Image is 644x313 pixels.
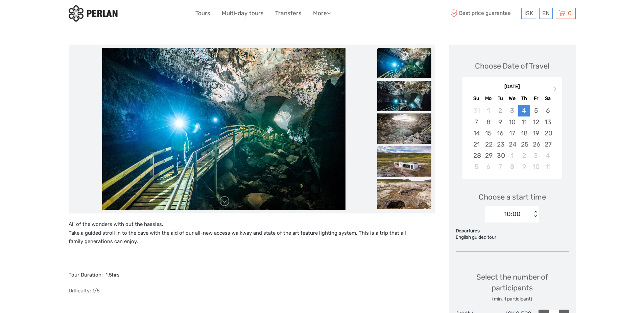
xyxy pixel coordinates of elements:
[482,116,494,128] div: Choose Monday, September 8th, 2025
[530,105,542,116] div: Choose Friday, September 5th, 2025
[482,105,494,116] div: Not available Monday, September 1st, 2025
[377,113,431,144] img: 34d25450b5884254ab390378f82578b8_slider_thumbnail.jpeg
[482,139,494,150] div: Choose Monday, September 22nd, 2025
[195,8,210,18] a: Tours
[524,10,533,17] span: ISK
[456,234,569,241] div: English guided tour
[530,116,542,128] div: Choose Friday, September 12th, 2025
[482,150,494,161] div: Choose Monday, September 29th, 2025
[506,105,518,116] div: Not available Wednesday, September 3rd, 2025
[471,94,482,103] div: Su
[506,161,518,172] div: Choose Wednesday, October 8th, 2025
[518,94,530,103] div: Th
[464,105,560,172] div: month 2025-09
[518,161,530,172] div: Choose Thursday, October 9th, 2025
[506,116,518,128] div: Choose Wednesday, September 10th, 2025
[482,128,494,139] div: Choose Monday, September 15th, 2025
[78,10,86,19] button: Open LiveChat chat widget
[542,94,554,103] div: Sa
[542,161,554,172] div: Choose Saturday, October 11th, 2025
[506,94,518,103] div: We
[471,139,482,150] div: Choose Sunday, September 21st, 2025
[471,116,482,128] div: Choose Sunday, September 7th, 2025
[530,139,542,150] div: Choose Friday, September 26th, 2025
[494,128,506,139] div: Choose Tuesday, September 16th, 2025
[494,94,506,103] div: Tu
[542,139,554,150] div: Choose Saturday, September 27th, 2025
[69,288,435,294] h5: Difficulty: 1/5
[506,128,518,139] div: Choose Wednesday, September 17th, 2025
[471,161,482,172] div: Choose Sunday, October 5th, 2025
[313,8,331,18] a: More
[69,220,435,246] p: All of the wonders with out the hassles. Take a guided stroll in to the cave with the aid of our ...
[69,5,118,22] img: 288-6a22670a-0f57-43d8-a107-52fbc9b92f2c_logo_small.jpg
[471,150,482,161] div: Choose Sunday, September 28th, 2025
[494,116,506,128] div: Choose Tuesday, September 9th, 2025
[506,139,518,150] div: Choose Wednesday, September 24th, 2025
[494,161,506,172] div: Choose Tuesday, October 7th, 2025
[494,150,506,161] div: Choose Tuesday, September 30th, 2025
[377,146,431,177] img: 7e5715c1271f4221b1e00903189447d8_slider_thumbnail.jpeg
[377,48,431,78] img: 9460075f68e44f8b8c1532c6b7c3652f_slider_thumbnail.jpeg
[377,179,431,209] img: ca3a03e6ee3a440da7ca576437e68b12_slider_thumbnail.jpeg
[462,83,562,90] div: [DATE]
[506,150,518,161] div: Choose Wednesday, October 1st, 2025
[471,128,482,139] div: Choose Sunday, September 14th, 2025
[542,105,554,116] div: Choose Saturday, September 6th, 2025
[518,139,530,150] div: Choose Thursday, September 25th, 2025
[518,150,530,161] div: Choose Thursday, October 2nd, 2025
[482,161,494,172] div: Choose Monday, October 6th, 2025
[102,48,345,210] img: 9460075f68e44f8b8c1532c6b7c3652f_main_slider.jpeg
[504,210,521,218] div: 10:00
[518,128,530,139] div: Choose Thursday, September 18th, 2025
[542,116,554,128] div: Choose Saturday, September 13th, 2025
[222,8,264,18] a: Multi-day tours
[542,128,554,139] div: Choose Saturday, September 20th, 2025
[456,296,569,303] div: (min. 1 participant)
[551,85,562,96] button: Next Month
[471,105,482,116] div: Not available Sunday, August 31st, 2025
[530,94,542,103] div: Fr
[530,150,542,161] div: Choose Friday, October 3rd, 2025
[482,94,494,103] div: Mo
[542,150,554,161] div: Choose Saturday, October 4th, 2025
[475,61,549,71] div: Choose Date of Travel
[530,128,542,139] div: Choose Friday, September 19th, 2025
[494,105,506,116] div: Not available Tuesday, September 2nd, 2025
[530,161,542,172] div: Choose Friday, October 10th, 2025
[479,192,546,202] span: Choose a start time
[539,8,553,19] div: EN
[377,81,431,111] img: 48b3249a993a4e018f0910822b88e500_slider_thumbnail.jpeg
[275,8,302,18] a: Transfers
[69,271,435,280] p: Tour Duration: 1.5hrs
[533,211,539,218] div: < >
[456,272,569,303] div: Select the number of participants
[494,139,506,150] div: Choose Tuesday, September 23rd, 2025
[518,105,530,116] div: Choose Thursday, September 4th, 2025
[518,116,530,128] div: Choose Thursday, September 11th, 2025
[9,12,76,17] p: We're away right now. Please check back later!
[567,10,573,17] span: 0
[449,8,520,19] span: Best price guarantee
[456,228,569,234] div: Departures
